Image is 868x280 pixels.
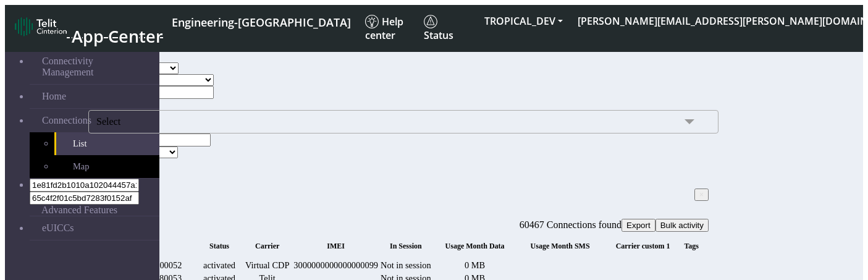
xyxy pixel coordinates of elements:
[699,190,704,199] span: ×
[171,10,350,33] a: Your current platform instance
[424,15,437,28] img: status.svg
[209,242,229,250] span: Status
[30,49,159,84] a: Connectivity Management
[531,242,590,250] span: Usage Month SMS
[72,25,163,48] span: App Center
[684,242,699,250] span: Tags
[390,242,422,250] span: In Session
[327,242,345,250] span: IMEI
[96,116,120,127] span: Select
[660,221,704,230] span: Bulk activity
[42,115,91,126] span: Connections
[15,17,67,36] img: logo-telit-cinterion-gw-new.png
[54,155,159,178] a: Map
[203,260,235,270] span: activated
[477,10,570,32] button: TROPICAL_DEV
[255,242,279,250] span: Carrier
[73,138,86,149] span: List
[30,85,159,108] a: Home
[293,260,378,271] div: 3000000000000000099
[622,219,655,232] button: Export
[655,219,709,232] button: Bulk activity
[172,15,351,30] span: Engineering-[GEOGRAPHIC_DATA]
[54,132,159,155] a: List
[30,216,159,240] a: eUICCs
[82,177,709,189] div: fitlers menu
[243,260,291,271] div: Virtual CDP
[465,260,485,270] span: 0 MB
[424,15,453,42] span: Status
[419,10,477,47] a: Status
[381,260,431,270] span: Not in session
[616,242,670,250] span: Carrier custom 1
[445,242,505,250] span: Usage Month Data
[520,219,622,230] span: 60467 Connections found
[30,109,159,132] a: Connections
[365,15,403,42] span: Help center
[626,221,651,230] span: Export
[73,161,89,172] span: Map
[365,15,379,28] img: knowledge.svg
[360,10,419,47] a: Help center
[694,189,709,201] button: Close
[41,205,117,216] span: Advanced Features
[82,206,709,219] div: Connections
[15,14,161,43] a: App Center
